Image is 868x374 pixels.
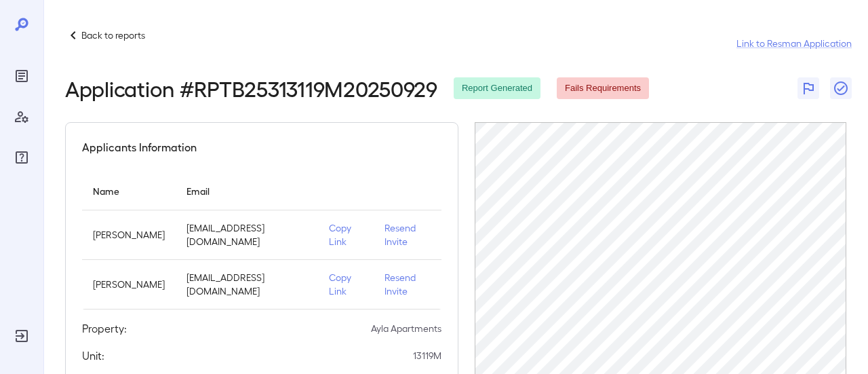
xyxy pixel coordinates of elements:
h5: Unit: [82,348,104,364]
p: Back to reports [81,29,145,42]
button: Flag Report [797,77,819,99]
p: Resend Invite [384,271,431,298]
p: [PERSON_NAME] [93,228,165,242]
span: Fails Requirements [557,82,649,95]
p: [PERSON_NAME] [93,278,165,291]
span: Report Generated [454,82,540,95]
p: Copy Link [329,271,363,298]
p: 13119M [413,349,441,362]
div: Reports [11,65,33,87]
h5: Applicants Information [82,139,197,155]
p: [EMAIL_ADDRESS][DOMAIN_NAME] [186,221,307,248]
div: FAQ [11,147,33,168]
button: Close Report [830,77,852,99]
h2: Application # RPTB25313119M20250929 [65,76,437,100]
p: Copy Link [329,221,363,248]
h5: Property: [82,320,127,337]
p: Ayla Apartments [371,322,441,335]
div: Manage Users [11,106,33,128]
a: Link to Resman Application [736,37,852,50]
div: Log Out [11,325,33,347]
th: Name [82,172,176,210]
p: Resend Invite [384,221,431,248]
th: Email [176,172,318,210]
p: [EMAIL_ADDRESS][DOMAIN_NAME] [186,271,307,298]
table: simple table [82,172,441,310]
